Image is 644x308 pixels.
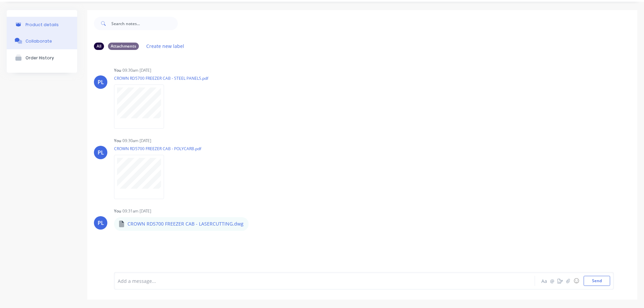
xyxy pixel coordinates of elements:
button: Product details [7,17,77,33]
div: PL [98,78,104,86]
div: PL [98,148,104,157]
div: You [114,67,121,73]
div: You [114,208,121,214]
p: CROWN RD5700 FREEZER CAB - POLYCARB.pdf [114,146,201,151]
div: Attachments [108,43,139,50]
div: Order History [25,55,54,60]
input: Search notes... [111,17,178,30]
button: Send [584,276,610,286]
div: PL [98,219,104,227]
p: CROWN RD5700 FREEZER CAB - STEEL PANELS.pdf [114,75,208,81]
div: Collaborate [25,39,52,44]
div: 09:31am [DATE] [122,208,151,214]
p: CROWN RD5700 FREEZER CAB - LASERCUTTING.dwg [127,221,244,227]
button: Order History [7,49,77,66]
div: You [114,138,121,144]
button: Aa [540,277,548,285]
button: @ [548,277,556,285]
div: All [94,43,104,50]
div: Product details [25,22,59,27]
div: 09:30am [DATE] [122,67,151,73]
button: Collaborate [7,33,77,49]
div: 09:30am [DATE] [122,138,151,144]
button: ☺ [572,277,580,285]
button: Create new label [143,42,188,51]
